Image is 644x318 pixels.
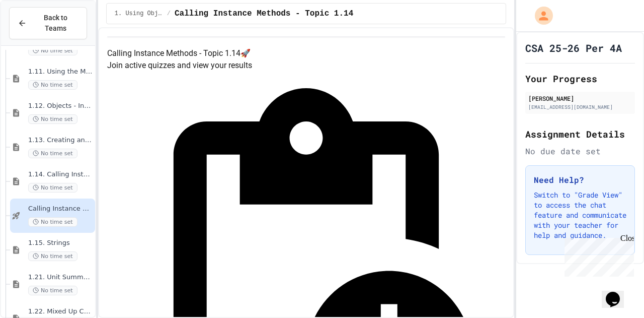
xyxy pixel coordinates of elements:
[28,183,77,193] span: No time set
[175,8,353,20] span: Calling Instance Methods - Topic 1.14
[28,286,77,295] span: No time set
[525,72,635,86] h2: Your Progress
[28,170,93,179] span: 1.14. Calling Instance Methods
[28,273,93,282] span: 1.21. Unit Summary 1b (1.7-1.15)
[115,10,163,18] span: 1. Using Objects and Methods
[602,278,634,308] iframe: chat widget
[28,307,93,316] span: 1.22. Mixed Up Code Practice 1b (1.7-1.15)
[28,68,93,76] span: 1.11. Using the Math Class
[9,7,87,39] button: Back to Teams
[525,145,635,157] div: No due date set
[534,174,626,186] h3: Need Help?
[525,127,635,141] h2: Assignment Details
[525,41,622,55] h1: CSA 25-26 Per 4A
[28,114,77,124] span: No time set
[524,4,555,27] div: My Account
[28,239,93,247] span: 1.15. Strings
[28,217,77,227] span: No time set
[167,10,171,18] span: /
[28,205,93,213] span: Calling Instance Methods - Topic 1.14
[28,149,77,158] span: No time set
[107,47,505,59] h4: Calling Instance Methods - Topic 1.14 🚀
[107,59,505,72] p: Join active quizzes and view your results
[28,102,93,110] span: 1.12. Objects - Instances of Classes
[28,80,77,90] span: No time set
[528,94,632,103] div: [PERSON_NAME]
[560,234,634,277] iframe: chat widget
[534,190,626,240] p: Switch to "Grade View" to access the chat feature and communicate with your teacher for help and ...
[528,103,632,111] div: [EMAIL_ADDRESS][DOMAIN_NAME]
[4,4,69,64] div: Chat with us now!Close
[28,46,77,55] span: No time set
[28,136,93,145] span: 1.13. Creating and Initializing Objects: Constructors
[28,251,77,261] span: No time set
[33,13,78,34] span: Back to Teams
